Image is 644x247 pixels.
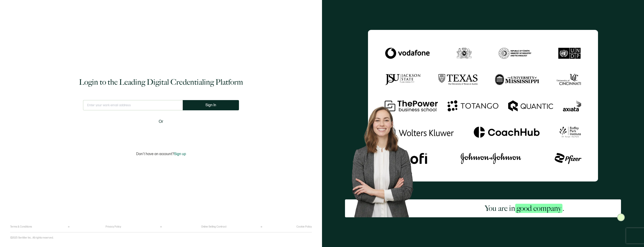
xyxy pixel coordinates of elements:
span: Or [159,119,163,125]
img: Sertifier Login [617,213,625,221]
p: ©2025 Sertifier Inc.. All rights reserved. [10,236,54,239]
span: Sign up [174,152,186,156]
button: Sign In [183,100,239,110]
p: Don't have an account? [136,152,186,156]
a: Privacy Policy [106,225,121,228]
iframe: Sign in with Google Button [129,128,193,139]
img: Sertifier Login - You are in <span class="strong-h">good company</span>. [368,30,598,182]
h1: Login to the Leading Digital Credentialing Platform [79,77,243,87]
a: Cookie Policy [296,225,312,228]
input: Enter your work email address [83,100,183,110]
a: Online Selling Contract [201,225,226,228]
img: Sertifier Login - You are in <span class="strong-h">good company</span>. Hero [345,101,428,217]
span: Sign In [205,103,216,107]
span: good company [515,204,562,213]
a: Terms & Conditions [10,225,32,228]
h2: You are in . [485,203,564,213]
iframe: Chat Widget [618,222,644,247]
